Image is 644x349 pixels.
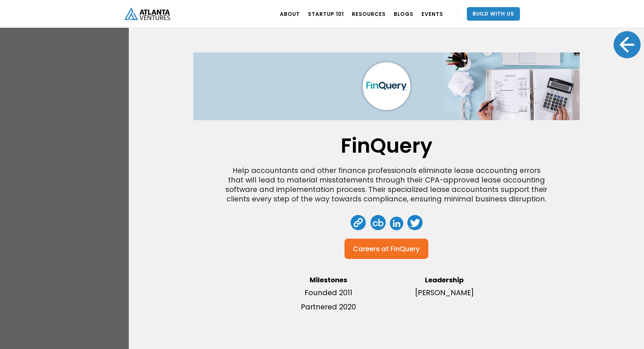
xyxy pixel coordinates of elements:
a: BLOGS [394,4,413,23]
a: EVENTS [422,4,443,23]
a: Startup 101 [308,4,344,23]
a: ABOUT [280,4,300,23]
a: RESOURCES [352,4,386,23]
a: Build With Us [467,7,520,21]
